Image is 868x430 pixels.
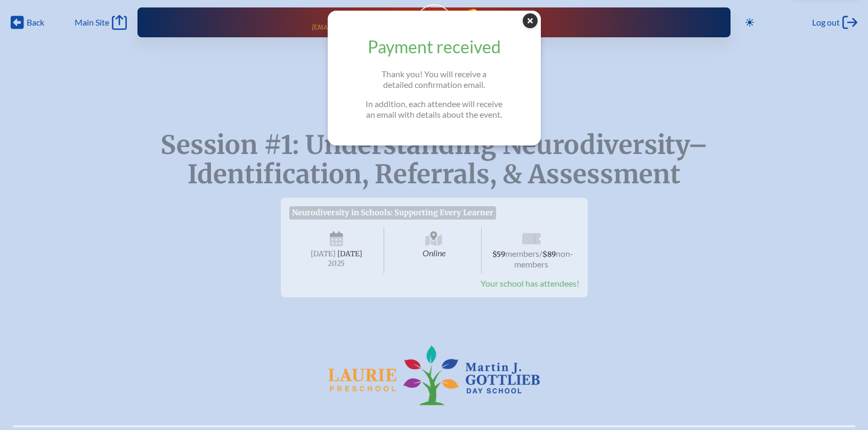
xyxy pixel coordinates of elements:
p: In addition, each attendee will receive an email with details about the event. [345,99,524,120]
img: Martin J. Gottlieb Day School [328,344,541,406]
span: Back [27,17,44,28]
a: FCIS LogoEvents [457,9,529,28]
a: Main Site [75,15,127,30]
span: [DATE] [337,249,362,258]
span: Future Ready [456,26,696,33]
a: User Avatar [416,4,452,40]
h1: Payment received [345,36,524,58]
span: Your school has attendees! [481,278,579,288]
span: $59 [492,250,505,259]
p: [EMAIL_ADDRESS][DOMAIN_NAME] [312,24,412,31]
span: non-members [514,248,573,269]
span: members [505,248,539,258]
span: Main Site [75,17,109,28]
div: FCIS Events — Future ready [457,9,697,33]
span: Online [386,227,482,274]
p: Thank you! You will receive a detailed confirmation email. [345,69,524,90]
span: Log out [812,17,840,28]
span: Neurodiversity in Schools: Supporting Every Learner [289,206,497,219]
span: $89 [542,250,556,259]
span: Session #1: Understanding Neurodiversity–Identification, Referrals, & Assessment [160,129,708,190]
img: Florida Council of Independent Schools [457,9,484,26]
span: / [539,248,542,258]
span: 2025 [298,259,376,267]
span: [PERSON_NAME] [330,11,411,24]
span: [DATE] [311,249,336,258]
a: [PERSON_NAME][EMAIL_ADDRESS][DOMAIN_NAME] [172,12,412,33]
